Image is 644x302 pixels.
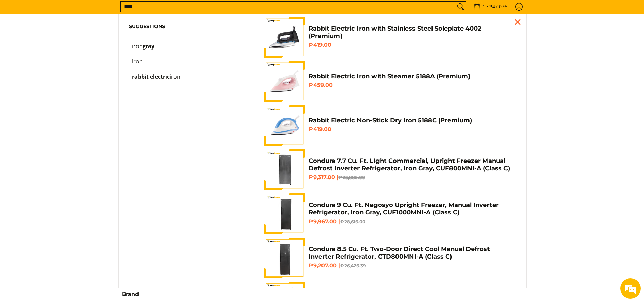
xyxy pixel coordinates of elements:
h4: Condura 7.7 Cu. Ft. LIght Commercial, Upright Freezer Manual Defrost Inverter Refrigerator, Iron ... [309,157,516,172]
h6: Suggestions [129,24,244,30]
h6: ₱9,317.00 | [309,174,516,181]
a: https://mangkosme.com/products/rabbit-electric-non-stick-dry-iron-5188c-class-a Rabbit Electric N... [264,105,516,146]
mark: iron [132,42,143,50]
h4: Condura 8.5 Cu. Ft. Two-Door Direct Cool Manual Defrost Inverter Refrigerator, CTD800MNI-A (Class C) [309,245,516,261]
a: iron gray [129,44,244,56]
h4: Rabbit Electric Non-Stick Dry Iron 5188C (Premium) [309,117,516,125]
h4: Condura 9 Cu. Ft. Negosyo Upright Freezer, Manual Inverter Refrigerator, Iron Gray, CUF1000MNI-A ... [309,201,516,216]
h6: ₱9,967.00 | [309,218,516,225]
img: https://mangkosme.com/products/rabbit-electric-non-stick-dry-iron-5188c-class-a [264,105,305,146]
del: ₱23,885.00 [338,175,365,180]
a: iron [129,59,244,71]
img: Condura 9 Cu. Ft. Negosyo Upright Freezer, Manual Inverter Refrigerator, Iron Gray, CUF1000MNI-A ... [264,193,305,234]
a: https://mangkosme.com/products/rabbit-electric-iron-with-stainless-steel-soleplate-4002-class-a R... [264,17,516,58]
h4: Rabbit Electric Iron with Stainless Steel Soleplate 4002 (Premium) [309,25,516,40]
a: Condura 7.7 Cu. Ft. LIght Commercial, Upright Freezer Manual Defrost Inverter Refrigerator, Iron ... [264,149,516,190]
span: 1 [482,4,486,9]
div: Close pop up [513,17,523,27]
img: Condura 7.7 Cu. Ft. LIght Commercial, Upright Freezer Manual Defrost Inverter Refrigerator, Iron ... [264,149,305,190]
img: https://mangkosme.com/products/rabbit-electric-iron-with-stainless-steel-soleplate-4002-class-a [264,17,305,58]
mark: iron [170,73,180,80]
img: Condura 8.5 Cu. Ft. Two-Door Direct Cool Manual Defrost Inverter Refrigerator, CTD800MNI-A (Class C) [264,238,305,278]
span: We're online! [39,86,94,154]
p: rabbit electric iron [132,74,180,86]
textarea: Type your message and hit 'Enter' [3,185,129,209]
p: iron gray [132,44,154,56]
del: ₱28,616.00 [340,219,365,224]
p: iron [132,59,143,71]
a: Condura 9 Cu. Ft. Negosyo Upright Freezer, Manual Inverter Refrigerator, Iron Gray, CUF1000MNI-A ... [264,193,516,234]
span: ₱47,076 [488,4,508,9]
h6: ₱419.00 [309,126,516,133]
img: https://mangkosme.com/products/rabbit-eletric-iron-with-steamer-5188a-class-a [264,61,305,102]
button: Search [455,2,466,12]
h6: ₱419.00 [309,42,516,49]
div: Chat with us now [35,38,114,47]
a: https://mangkosme.com/products/rabbit-eletric-iron-with-steamer-5188a-class-a Rabbit Electric Iro... [264,61,516,102]
h6: ₱459.00 [309,82,516,89]
div: Minimize live chat window [111,3,128,20]
h6: ₱9,207.00 | [309,262,516,269]
span: • [471,3,509,11]
h4: Rabbit Electric Iron with Steamer 5188A (Premium) [309,73,516,80]
span: rabbit electric [132,73,170,80]
span: gray [143,42,154,50]
summary: Open [122,291,139,302]
a: rabbit electric iron [129,74,244,86]
a: Condura 8.5 Cu. Ft. Two-Door Direct Cool Manual Defrost Inverter Refrigerator, CTD800MNI-A (Class... [264,238,516,278]
span: Brand [122,291,139,297]
del: ₱26,426.39 [340,263,366,268]
mark: iron [132,58,143,65]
